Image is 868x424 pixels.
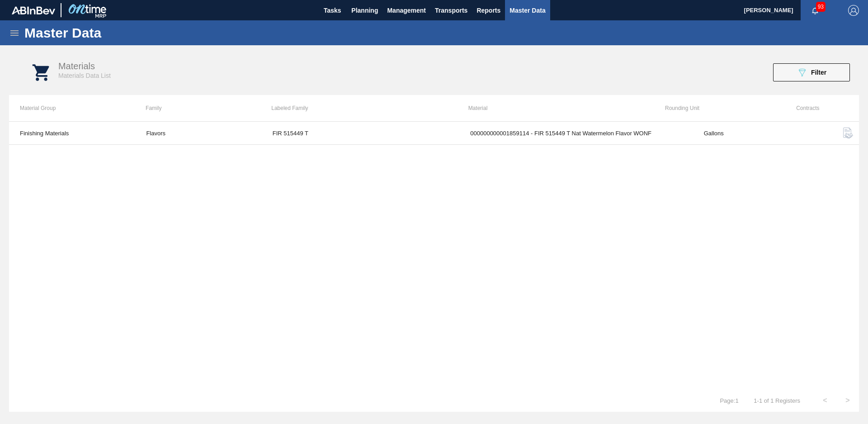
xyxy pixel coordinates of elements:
td: 000000000001859114 - FIR 515449 T Nat Watermelon Flavor WONF [459,122,693,145]
span: 1 - 1 of 1 Registers [752,397,800,404]
h1: Master Data [24,28,185,38]
th: Family [135,95,260,121]
td: Gallons [693,122,819,145]
span: Transports [435,5,467,16]
div: Filter Material [769,63,854,81]
td: Finishing Materials [9,122,135,145]
img: TNhmsLtSVTkK8tSr43FrP2fwEKptu5GPRR3wAAAABJRU5ErkJggg== [12,6,55,14]
span: Page : 1 [720,397,738,404]
span: Planning [351,5,378,16]
img: Logout [848,5,859,16]
button: Filter [773,63,850,81]
button: > [836,389,859,412]
th: Rounding Unit [654,95,780,121]
button: Notifications [801,4,830,17]
span: Management [387,5,426,16]
td: Flavors [135,122,261,145]
span: Reports [476,5,500,16]
span: Tasks [322,5,342,16]
span: Materials [58,61,95,71]
span: Materials Data List [58,72,111,79]
th: Material Group [9,95,135,121]
button: < [814,389,836,412]
td: FIR 515449 T [262,122,459,145]
th: Labeled Family [260,95,457,121]
button: contract-icon [837,122,859,144]
div: Search Material Contracts [824,122,859,144]
th: Contracts [780,95,819,121]
th: Material [458,95,654,121]
span: Filter [811,69,826,76]
span: 93 [816,2,826,12]
img: contract-icon [843,128,854,138]
span: Master Data [509,5,545,16]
